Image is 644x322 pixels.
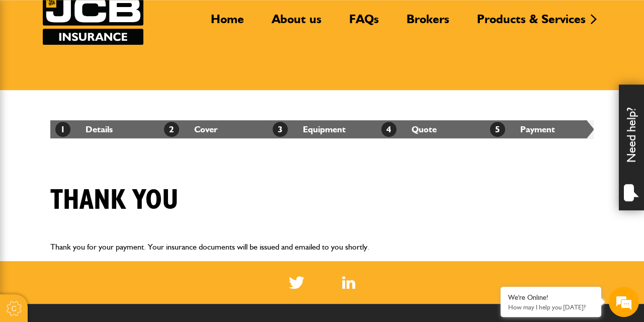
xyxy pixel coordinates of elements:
a: About us [264,12,329,35]
a: 2Cover [164,124,218,134]
input: Enter your phone number [13,152,184,175]
li: Payment [485,120,594,138]
span: 4 [381,122,396,137]
span: 2 [164,122,179,137]
span: 5 [490,122,505,137]
p: How may I help you today? [508,303,594,311]
a: Home [203,12,252,35]
input: Enter your last name [13,93,184,115]
div: Chat with us now [52,56,169,69]
a: 3Equipment [273,124,346,134]
input: Enter your email address [13,123,184,145]
img: d_20077148190_company_1631870298795_20077148190 [17,56,42,70]
h1: Thank you [50,184,179,217]
a: 1Details [55,124,113,134]
a: FAQs [342,12,386,35]
a: LinkedIn [342,276,356,289]
a: 4Quote [381,124,437,134]
div: We're Online! [508,293,594,302]
a: Brokers [399,12,457,35]
span: 1 [55,122,70,137]
p: Thank you for your payment. Your insurance documents will be issued and emailed to you shortly. [50,240,594,254]
span: 3 [273,122,288,137]
img: Twitter [289,276,304,289]
a: Products & Services [469,12,593,35]
textarea: Type your message and hit 'Enter' [13,182,184,242]
div: Minimize live chat window [165,5,189,29]
em: Start Chat [137,250,183,264]
div: Need help? [619,85,644,210]
img: Linked In [342,276,356,289]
